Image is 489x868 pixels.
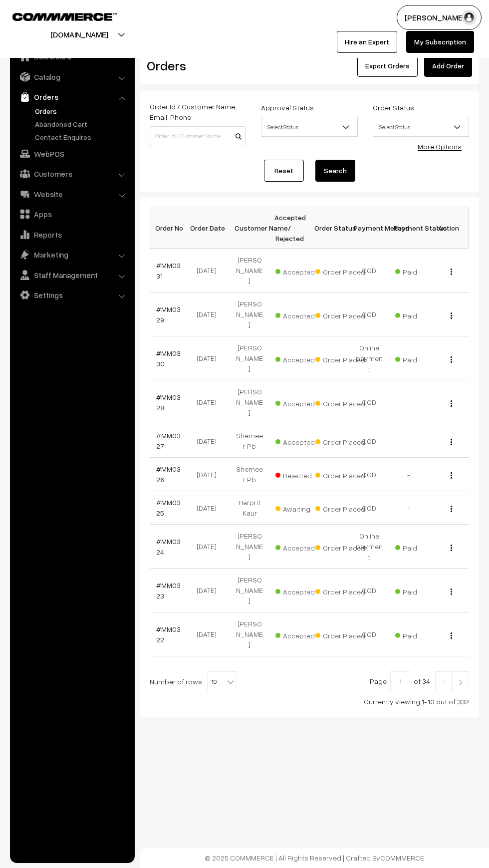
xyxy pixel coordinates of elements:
[315,352,365,365] span: Order Placed
[230,491,269,525] td: Harprit Kaur
[406,31,474,53] a: My Subscription
[156,498,181,517] a: #MM0325
[451,312,452,319] img: Menu
[150,126,246,146] input: Order Id / Customer Name / Customer Email / Customer Phone
[462,10,477,25] img: user
[261,117,357,137] span: Select Status
[150,207,190,249] th: Order No
[315,584,365,597] span: Order Placed
[261,118,357,136] span: Select Status
[315,308,365,321] span: Order Placed
[389,380,429,424] td: -
[12,10,100,22] a: COMMMERCE
[451,472,452,479] img: Menu
[395,628,445,641] span: Paid
[190,207,230,249] th: Order Date
[389,491,429,525] td: -
[429,207,469,249] th: Action
[15,22,143,47] button: [DOMAIN_NAME]
[424,55,472,77] a: Add Order
[451,356,452,363] img: Menu
[349,336,389,380] td: Online payment
[264,160,304,182] a: Reset
[156,581,181,600] a: #MM0323
[230,569,269,612] td: [PERSON_NAME]
[373,102,414,113] label: Order Status
[395,540,445,553] span: Paid
[451,545,452,551] img: Menu
[275,628,325,641] span: Accepted
[12,246,131,264] a: Marketing
[451,632,452,639] img: Menu
[32,119,131,129] a: Abandoned Cart
[156,393,181,412] a: #MM0328
[190,491,230,525] td: [DATE]
[357,55,418,77] button: Export Orders
[389,458,429,491] td: -
[156,625,181,644] a: #MM0322
[12,145,131,163] a: WebPOS
[451,439,452,445] img: Menu
[156,349,181,368] a: #MM0330
[150,101,246,122] label: Order Id / Customer Name, Email, Phone
[208,672,237,692] span: 10
[380,854,424,862] a: COMMMERCE
[230,458,269,491] td: Shemeer Pb
[315,434,365,447] span: Order Placed
[230,336,269,380] td: [PERSON_NAME]
[451,400,452,407] img: Menu
[190,380,230,424] td: [DATE]
[275,308,325,321] span: Accepted
[230,424,269,458] td: Shemeer Pb
[12,286,131,304] a: Settings
[397,5,482,30] button: [PERSON_NAME]…
[12,68,131,86] a: Catalog
[261,102,314,113] label: Approval Status
[315,160,355,182] button: Search
[230,612,269,656] td: [PERSON_NAME]
[315,501,365,514] span: Order Placed
[190,336,230,380] td: [DATE]
[275,501,325,514] span: Awaiting
[12,185,131,203] a: Website
[315,468,365,481] span: Order Placed
[275,468,325,481] span: Rejected
[190,525,230,569] td: [DATE]
[275,540,325,553] span: Accepted
[349,380,389,424] td: COD
[349,491,389,525] td: COD
[275,584,325,597] span: Accepted
[156,431,181,450] a: #MM0327
[230,292,269,336] td: [PERSON_NAME]
[230,525,269,569] td: [PERSON_NAME]
[451,588,452,595] img: Menu
[395,264,445,277] span: Paid
[456,679,465,685] img: Right
[230,380,269,424] td: [PERSON_NAME]
[315,540,365,553] span: Order Placed
[275,352,325,365] span: Accepted
[190,424,230,458] td: [DATE]
[156,537,181,556] a: #MM0324
[190,292,230,336] td: [DATE]
[12,165,131,183] a: Customers
[207,671,237,691] span: 10
[12,226,131,244] a: Reports
[315,396,365,409] span: Order Placed
[349,292,389,336] td: COD
[395,584,445,597] span: Paid
[395,308,445,321] span: Paid
[414,677,430,685] span: of 34
[349,424,389,458] td: COD
[349,207,389,249] th: Payment Method
[150,676,202,687] span: Number of rows
[190,612,230,656] td: [DATE]
[156,261,181,280] a: #MM0331
[418,142,462,151] a: More Options
[349,249,389,292] td: COD
[32,132,131,142] a: Contact Enquires
[439,679,448,685] img: Left
[389,207,429,249] th: Payment Status
[269,207,309,249] th: Accepted / Rejected
[275,434,325,447] span: Accepted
